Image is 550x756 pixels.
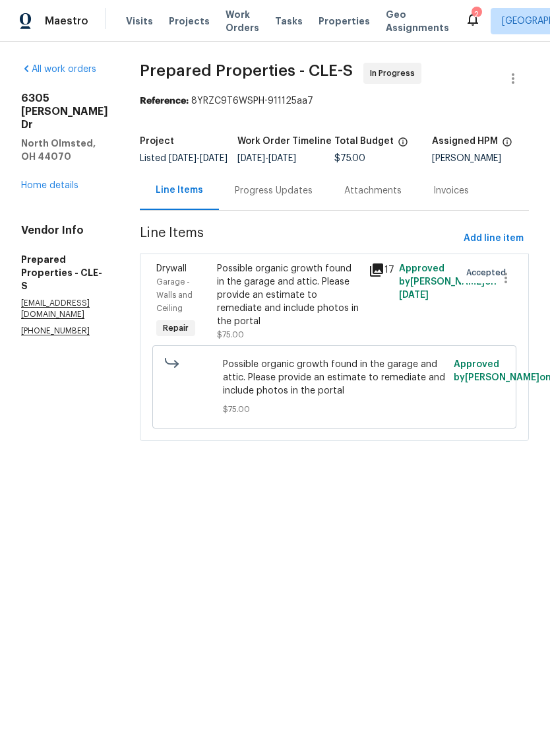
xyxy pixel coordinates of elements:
h5: Assigned HPM [432,137,498,146]
span: Prepared Properties - CLE-S [140,63,353,79]
span: The total cost of line items that have been proposed by Opendoor. This sum includes line items th... [398,137,408,154]
h5: Work Order Timeline [237,137,332,146]
div: Line Items [156,184,203,197]
span: Work Orders [226,8,259,34]
span: Line Items [140,226,458,251]
chrome_annotation: [PHONE_NUMBER] [21,327,90,335]
span: $75.00 [223,403,446,416]
h5: Total Budget [334,137,394,146]
chrome_annotation: [EMAIL_ADDRESS][DOMAIN_NAME] [21,299,90,319]
span: The hpm assigned to this work order. [502,137,512,154]
span: $75.00 [334,154,365,163]
div: 2 [472,8,481,21]
span: Accepted [466,266,511,279]
h5: Prepared Properties - CLE-S [21,253,108,292]
span: - [237,154,296,163]
span: Drywall [156,264,187,273]
a: Home details [21,181,78,190]
span: Repair [158,322,194,335]
span: [DATE] [169,154,197,163]
span: [DATE] [268,154,296,163]
span: Tasks [275,17,303,26]
span: In Progress [370,67,420,80]
div: 8YRZC9T6WSPH-911125aa7 [140,94,529,108]
span: [DATE] [200,154,228,163]
span: [DATE] [237,154,265,163]
b: Reference: [140,96,189,106]
span: Possible organic growth found in the garage and attic. Please provide an estimate to remediate an... [223,358,446,397]
span: Listed [140,154,228,163]
span: Properties [319,15,370,28]
span: Projects [169,15,210,28]
span: Maestro [45,15,88,28]
div: Attachments [344,184,402,197]
div: Progress Updates [235,184,313,197]
a: All work orders [21,65,96,74]
span: Garage - Walls and Ceiling [156,278,193,312]
h4: Vendor Info [21,224,108,237]
div: Invoices [433,184,469,197]
h2: 6305 [PERSON_NAME] Dr [21,92,108,131]
span: Approved by [PERSON_NAME] on [399,264,497,300]
div: [PERSON_NAME] [432,154,530,163]
div: 17 [369,262,391,278]
span: Add line item [464,230,524,247]
span: Geo Assignments [386,8,449,34]
span: Visits [126,15,153,28]
span: [DATE] [399,291,429,300]
button: Add line item [458,226,529,251]
div: Possible organic growth found in the garage and attic. Please provide an estimate to remediate an... [217,262,361,328]
span: $75.00 [217,331,244,339]
h5: North Olmsted, OH 44070 [21,137,108,163]
span: - [169,154,228,163]
h5: Project [140,137,174,146]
